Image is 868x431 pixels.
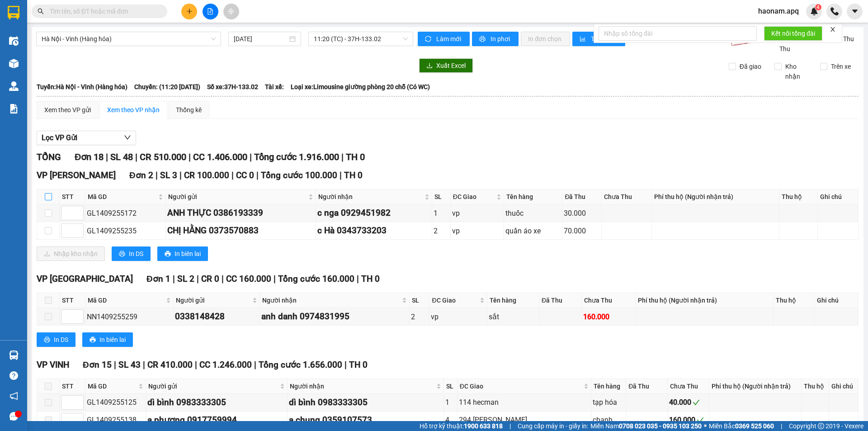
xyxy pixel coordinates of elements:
[135,152,137,162] span: |
[87,311,172,322] div: NN1409255259
[193,152,247,162] span: CC 1.406.000
[436,34,462,44] span: Làm mới
[85,222,166,240] td: GL1409255235
[129,170,153,180] span: Đơn 2
[479,36,487,43] span: printer
[88,381,137,391] span: Mã GD
[106,152,108,162] span: |
[827,62,854,71] span: Trên xe
[9,392,18,400] span: notification
[147,396,286,409] div: dì bình 0983333305
[107,105,160,115] div: Xem theo VP nhận
[583,311,634,322] div: 160.000
[87,397,144,408] div: GL1409255125
[436,61,466,71] span: Xuất Excel
[261,310,408,323] div: anh danh 0974831995
[781,421,782,431] span: |
[134,82,200,92] span: Chuyến: (11:20 [DATE])
[262,295,400,305] span: Người nhận
[602,189,652,204] th: Chưa Thu
[591,379,626,394] th: Tên hàng
[195,360,197,370] span: |
[118,360,141,370] span: SL 43
[491,34,511,44] span: In phơi
[37,170,116,180] span: VP [PERSON_NAME]
[9,371,18,380] span: question-circle
[830,7,839,15] img: phone-icon
[223,4,239,19] button: aim
[82,332,133,347] button: printerIn biên lai
[44,105,91,115] div: Xem theo VP gửi
[175,249,201,259] span: In biên lai
[147,413,286,427] div: a phương 0917759994
[54,335,68,345] span: In DS
[226,274,271,284] span: CC 160.000
[425,36,433,43] span: sync
[709,421,774,431] span: Miền Bắc
[669,397,708,408] div: 40.000
[593,397,624,408] div: tạp hóa
[85,394,146,412] td: GL1409255125
[340,170,342,180] span: |
[669,414,708,426] div: 160.000
[697,417,704,424] span: check
[9,104,19,114] img: solution-icon
[176,295,251,305] span: Người gửi
[85,412,146,429] td: GL1409255138
[168,192,307,202] span: Người gửi
[434,208,449,219] div: 1
[147,360,193,370] span: CR 410.000
[318,192,423,202] span: Người nhận
[815,293,859,308] th: Ghi chú
[181,4,197,19] button: plus
[432,295,478,305] span: ĐC Giao
[580,36,587,43] span: bar-chart
[410,293,429,308] th: SL
[197,274,199,284] span: |
[487,293,539,308] th: Tên hàng
[521,32,570,46] button: In đơn chọn
[815,4,821,10] sup: 4
[199,360,252,370] span: CC 1.246.000
[445,414,456,426] div: 4
[87,414,144,426] div: GL1409255138
[346,152,365,162] span: TH 0
[87,208,164,219] div: GL1409255172
[140,152,186,162] span: CR 510.000
[114,360,116,370] span: |
[261,170,337,180] span: Tổng cước 100.000
[143,360,145,370] span: |
[189,152,191,162] span: |
[460,381,582,391] span: ĐC Giao
[847,4,863,19] button: caret-down
[452,225,503,237] div: vp
[445,397,456,408] div: 1
[9,412,18,421] span: message
[418,32,470,46] button: syncLàm mới
[37,360,69,370] span: VP VINH
[818,189,859,204] th: Ghi chú
[124,134,131,141] span: down
[668,379,709,394] th: Chưa Thu
[173,274,175,284] span: |
[290,381,434,391] span: Người nhận
[779,189,818,204] th: Thu hộ
[453,192,495,202] span: ĐC Giao
[254,152,339,162] span: Tổng cước 1.916.000
[156,170,158,180] span: |
[562,189,602,204] th: Đã Thu
[9,59,19,68] img: warehouse-icon
[236,170,254,180] span: CC 0
[816,4,820,10] span: 4
[37,332,75,347] button: printerIn DS
[590,421,702,431] span: Miền Nam
[207,82,258,92] span: Số xe: 37H-133.02
[851,7,859,15] span: caret-down
[9,36,19,46] img: warehouse-icon
[88,192,156,202] span: Mã GD
[314,32,408,46] span: 11:20 (TC) - 37H-133.02
[509,421,511,431] span: |
[472,32,519,46] button: printerIn phơi
[504,189,562,204] th: Tên hàng
[110,152,133,162] span: SL 48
